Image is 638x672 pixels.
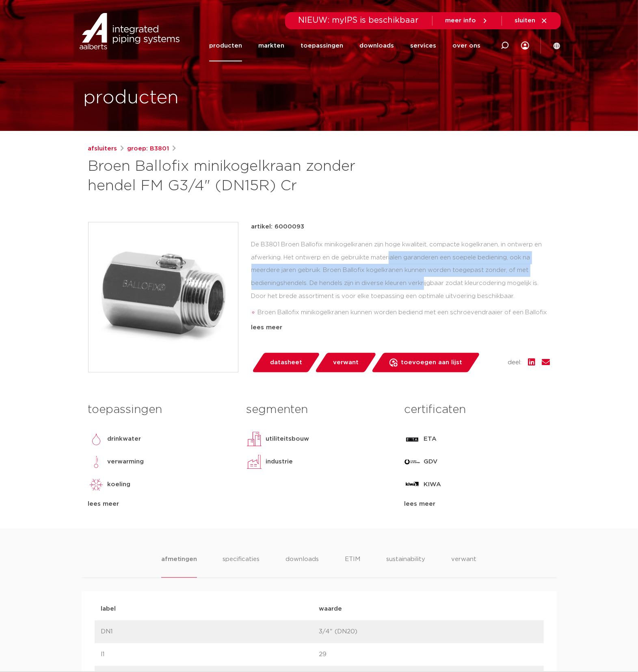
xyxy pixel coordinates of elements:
p: ETA [424,434,437,444]
p: drinkwater [108,434,141,444]
li: ETIM [345,555,361,578]
p: verwarming [108,457,144,467]
span: datasheet [270,356,302,369]
a: meer info [446,17,489,24]
a: producten [209,30,242,61]
img: Product Image for Broen Ballofix minikogelkraan zonder hendel FM G3/4" (DN15R) Cr [89,222,238,372]
div: lees meer [88,499,234,509]
li: Broen Ballofix minikogelkranen kunnen worden bediend met een schroevendraaier of een Ballofix hendel [258,306,550,332]
div: lees meer [404,499,550,509]
a: markten [258,30,284,61]
p: 29 [319,650,537,659]
img: utiliteitsbouw [246,431,262,447]
h3: certificaten [404,402,550,418]
a: afsluiters [88,144,117,154]
h3: segmenten [246,402,392,418]
li: specificaties [223,555,260,578]
span: meer info [446,17,476,24]
p: l1 [101,650,319,659]
a: verwant [314,353,377,372]
a: over ons [452,30,480,61]
p: koeling [108,480,131,489]
h3: toepassingen [88,402,234,418]
img: KIWA [404,476,420,493]
p: 3/4" (DN20) [319,627,537,637]
a: services [410,30,436,61]
li: downloads [286,555,319,578]
p: label [101,604,319,614]
p: waarde [319,604,537,614]
p: GDV [424,457,437,467]
li: afmetingen [161,555,197,578]
span: toevoegen aan lijst [401,356,462,369]
p: industrie [266,457,293,467]
li: verwant [452,555,477,578]
div: lees meer [251,323,550,333]
img: verwarming [88,454,104,470]
span: sluiten [515,17,536,24]
img: ETA [404,431,420,447]
span: NIEUW: myIPS is beschikbaar [298,16,419,24]
img: drinkwater [88,431,104,447]
h1: Broen Ballofix minikogelkraan zonder hendel FM G3/4" (DN15R) Cr [88,157,393,196]
a: toepassingen [301,30,343,61]
p: artikel: 6000093 [251,222,305,232]
p: DN1 [101,627,319,637]
h1: producten [84,85,179,111]
img: koeling [88,476,104,493]
span: verwant [333,356,359,369]
a: datasheet [251,353,320,372]
div: De B3801 Broen Ballofix minikogelkranen zijn hoge kwaliteit, compacte kogelkranen, in ontwerp en ... [251,238,550,320]
a: groep: B3801 [128,144,169,154]
span: deel: [508,358,522,368]
p: utiliteitsbouw [266,434,309,444]
a: sluiten [515,17,548,24]
a: downloads [359,30,394,61]
nav: Menu [209,30,480,61]
img: industrie [246,454,262,470]
img: GDV [404,454,420,470]
p: KIWA [424,480,441,489]
li: sustainability [387,555,426,578]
